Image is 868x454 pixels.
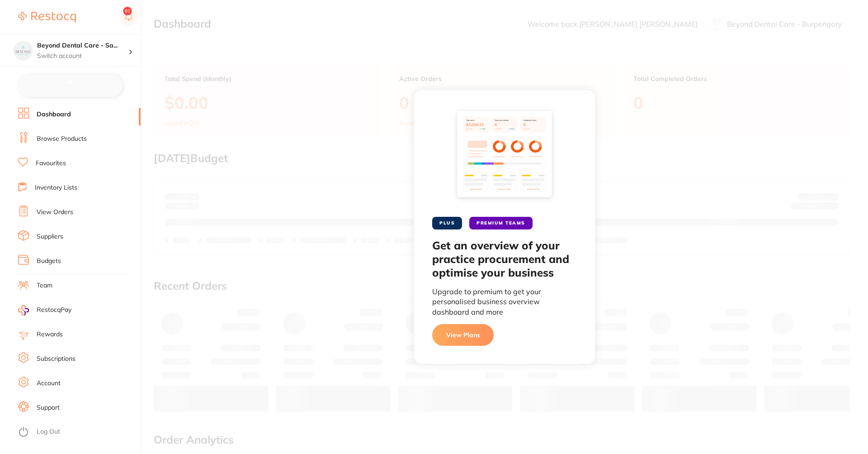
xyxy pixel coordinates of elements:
a: Browse Products [37,134,87,143]
a: Log Out [37,427,60,436]
img: dashboard-preview.svg [453,108,556,206]
a: Subscriptions [37,354,75,363]
p: Upgrade to premium to get your personalised business overview dashboard and more [432,287,577,317]
a: Restocq Logo [18,7,76,28]
p: Switch account [37,52,128,61]
a: Rewards [37,330,63,339]
span: PREMIUM TEAMS [469,217,533,229]
a: Suppliers [37,232,63,241]
a: Support [37,403,60,412]
a: View Orders [37,208,73,217]
span: PLUS [432,217,462,229]
a: Budgets [37,257,61,266]
a: Account [37,379,61,388]
h4: Beyond Dental Care - Sandstone Point [37,41,128,50]
a: Inventory Lists [35,183,77,192]
a: RestocqPay [18,305,71,315]
a: Dashboard [37,110,71,119]
span: RestocqPay [37,306,71,315]
button: View Plans [432,324,494,346]
img: RestocqPay [18,305,29,315]
a: Team [37,281,52,290]
a: Favourites [36,159,66,168]
h2: Get an overview of your practice procurement and optimise your business [432,239,577,279]
button: Log Out [18,425,138,440]
img: Beyond Dental Care - Sandstone Point [14,42,32,60]
img: Restocq Logo [18,12,76,23]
